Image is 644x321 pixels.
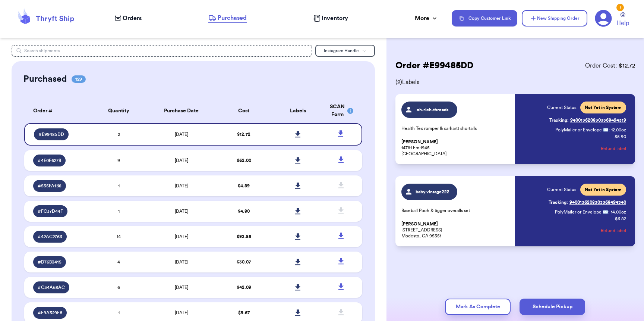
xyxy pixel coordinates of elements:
[72,75,86,83] span: 129
[549,199,568,205] span: Tracking:
[395,60,473,72] h2: Order # E99485DD
[401,125,511,131] p: Health Tex romper & carhartt shortalls
[395,78,635,87] span: ( 2 ) Labels
[555,210,608,214] span: PolyMailer or Envelope ✉️
[415,107,450,113] span: oh.rich.threads
[555,128,609,132] span: PolyMailer or Envelope ✉️
[175,260,188,264] span: [DATE]
[615,134,626,140] p: $ 5.90
[118,209,120,214] span: 1
[401,139,438,145] span: [PERSON_NAME]
[92,99,146,123] th: Quantity
[38,158,61,163] span: # 4E0F627B
[38,131,64,137] span: # E99485DD
[217,99,271,123] th: Cost
[237,260,251,264] span: $ 30.07
[208,13,247,23] a: Purchased
[609,127,610,133] span: :
[324,49,359,53] span: Instagram Handle
[401,221,438,227] span: [PERSON_NAME]
[23,73,67,85] h2: Purchased
[237,234,251,239] span: $ 92.85
[549,196,626,208] a: Tracking:9400136208303368494340
[585,61,635,70] span: Order Cost: $ 12.72
[117,158,120,163] span: 9
[520,299,585,315] button: Schedule Pickup
[218,13,247,22] span: Purchased
[549,114,626,126] a: Tracking:9400136208303368494319
[547,105,577,110] span: Current Status:
[117,260,120,264] span: 4
[616,4,624,11] div: 1
[238,311,250,315] span: $ 9.67
[271,99,325,123] th: Labels
[237,132,250,137] span: $ 12.72
[315,45,375,57] button: Instagram Handle
[601,140,626,157] button: Refund label
[415,14,438,23] div: More
[547,187,577,193] span: Current Status:
[401,221,511,239] p: [STREET_ADDRESS] Modesto, CA 95351
[38,310,62,316] span: # F9A329EB
[522,10,587,27] button: New Shipping Order
[38,234,62,240] span: # 42AC2763
[175,184,188,188] span: [DATE]
[175,234,188,239] span: [DATE]
[401,208,511,214] p: Baseball Pooh & tigger overalls set
[175,158,188,163] span: [DATE]
[585,105,622,110] span: Not Yet in System
[452,10,517,27] button: Copy Customer Link
[238,184,250,188] span: $ 4.89
[38,284,65,290] span: # C34A68AC
[175,209,188,214] span: [DATE]
[401,139,511,157] p: 14781 Fm 1945 [GEOGRAPHIC_DATA]
[38,208,63,214] span: # FC37D44F
[445,299,511,315] button: Mark As Complete
[415,189,450,195] span: baby.vintage222
[175,285,188,290] span: [DATE]
[549,117,569,123] span: Tracking:
[238,209,250,214] span: $ 4.80
[608,209,609,215] span: :
[12,45,312,57] input: Search shipments...
[329,103,353,119] div: SCAN Form
[601,222,626,239] button: Refund label
[175,132,188,137] span: [DATE]
[118,184,120,188] span: 1
[616,12,629,28] a: Help
[611,209,626,215] span: 14.00 oz
[38,259,61,265] span: # D76B3415
[146,99,217,123] th: Purchase Date
[237,158,251,163] span: $ 62.00
[115,14,142,23] a: Orders
[118,132,120,137] span: 2
[117,234,121,239] span: 14
[175,311,188,315] span: [DATE]
[237,285,251,290] span: $ 42.09
[611,127,626,133] span: 12.00 oz
[322,14,348,23] span: Inventory
[313,14,348,23] a: Inventory
[616,19,629,28] span: Help
[117,285,120,290] span: 6
[595,10,612,27] a: 1
[123,14,142,23] span: Orders
[615,216,626,222] p: $ 6.82
[585,187,622,193] span: Not Yet in System
[118,311,120,315] span: 1
[38,183,61,189] span: # 535FA1B8
[24,99,92,123] th: Order #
